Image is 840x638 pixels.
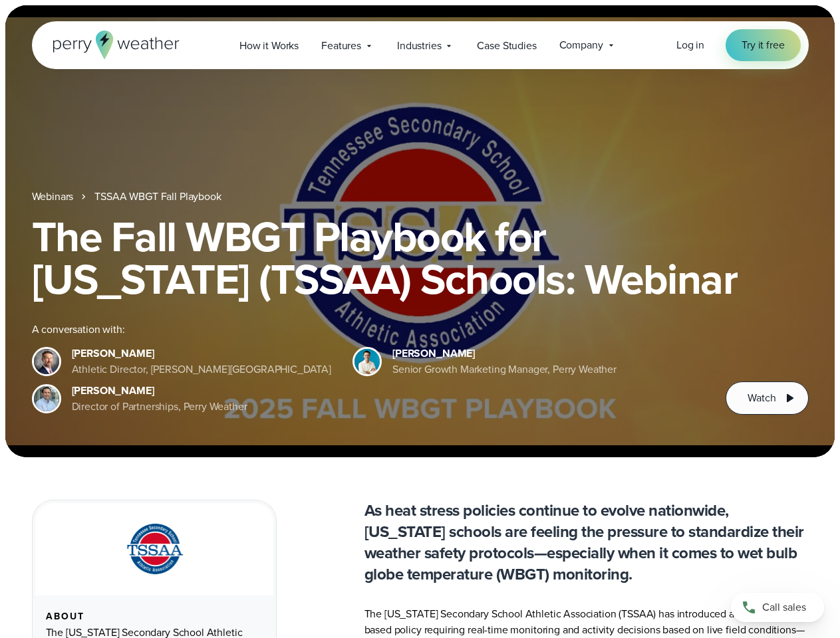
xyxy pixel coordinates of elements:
[46,611,263,622] div: About
[239,38,299,54] span: How it Works
[397,38,441,54] span: Industries
[34,386,59,411] img: Jeff Wood
[72,399,247,415] div: Director of Partnerships, Perry Weather
[354,349,380,374] img: Spencer Patton, Perry Weather
[110,519,199,580] img: TSSAA-Tennessee-Secondary-School-Athletic-Association.svg
[72,362,332,377] div: Athletic Director, [PERSON_NAME][GEOGRAPHIC_DATA]
[477,38,536,54] span: Case Studies
[731,593,824,622] a: Call sales
[392,362,617,377] div: Senior Growth Marketing Manager, Perry Weather
[34,349,59,374] img: Brian Wyatt
[364,500,809,585] p: As heat stress policies continue to evolve nationwide, [US_STATE] schools are feeling the pressur...
[32,322,705,338] div: A conversation with:
[726,381,808,415] button: Watch
[321,38,361,54] span: Features
[466,32,547,59] a: Case Studies
[228,32,310,59] a: How it Works
[762,599,806,615] span: Call sales
[726,29,800,61] a: Try it free
[676,37,704,53] a: Log in
[94,189,221,205] a: TSSAA WBGT Fall Playbook
[559,37,603,53] span: Company
[32,189,74,205] a: Webinars
[32,189,809,205] nav: Breadcrumb
[392,346,617,362] div: [PERSON_NAME]
[676,37,704,53] span: Log in
[742,37,784,53] span: Try it free
[32,215,809,300] h1: The Fall WBGT Playbook for [US_STATE] (TSSAA) Schools: Webinar
[72,383,247,399] div: [PERSON_NAME]
[748,390,775,406] span: Watch
[72,346,332,362] div: [PERSON_NAME]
